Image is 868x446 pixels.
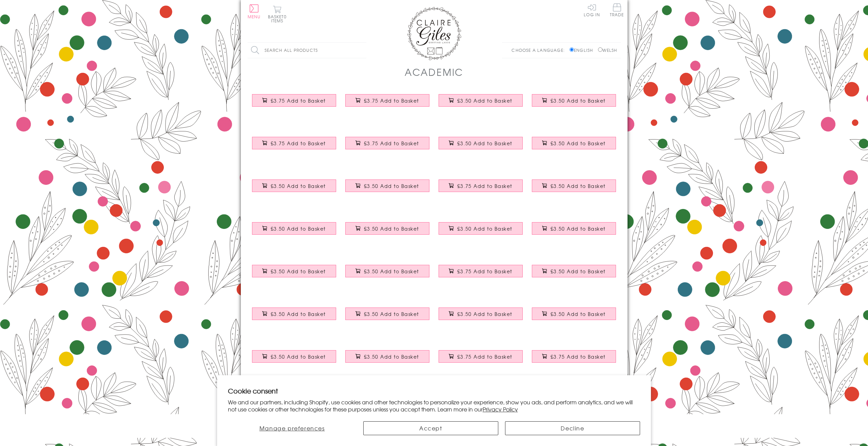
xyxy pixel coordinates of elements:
[364,311,419,317] span: £3.50 Add to Basket
[341,174,434,204] a: Good Luck on your 1st day of School Card, Pencils, Congratulations £3.50 Add to Basket
[345,94,429,107] button: £3.75 Add to Basket
[252,179,336,192] button: £3.50 Add to Basket
[551,183,606,189] span: £3.50 Add to Basket
[341,345,434,374] a: Congratulations on Graduation Card, Mortar Hats, Embellished with pompoms £3.50 Add to Basket
[551,97,606,104] span: £3.50 Add to Basket
[271,311,326,317] span: £3.50 Add to Basket
[364,225,419,232] span: £3.50 Add to Basket
[532,137,616,149] button: £3.50 Add to Basket
[405,65,463,79] h1: Academic
[532,265,616,277] button: £3.50 Add to Basket
[532,94,616,107] button: £3.50 Add to Basket
[570,47,596,53] label: English
[527,217,621,246] a: A Level Good Luck Card, Dotty Circle, Embellished with pompoms £3.50 Add to Basket
[434,260,527,289] a: Exam Congratulations Card, Top Banana, Embellished with a colourful tassel £3.75 Add to Basket
[610,3,624,18] a: Trade
[252,265,336,277] button: £3.50 Add to Basket
[512,47,568,53] p: Choose a language:
[345,137,429,149] button: £3.75 Add to Basket
[248,43,366,58] input: Search all products
[341,217,434,246] a: Good Luck in Nationals Card, Dots, Embellished with pompoms £3.50 Add to Basket
[248,260,341,289] a: Congratulations Graduation Card, Embellished with a padded star £3.50 Add to Basket
[551,353,606,360] span: £3.75 Add to Basket
[364,183,419,189] span: £3.50 Add to Basket
[434,89,527,118] a: Thank you Teacher Card, School, Embellished with pompoms £3.50 Add to Basket
[248,174,341,204] a: Good Luck Card, Pencil case, First Day of School, Embellished with pompoms £3.50 Add to Basket
[252,307,336,320] button: £3.50 Add to Basket
[457,140,513,147] span: £3.50 Add to Basket
[457,183,513,189] span: £3.75 Add to Basket
[439,265,523,277] button: £3.75 Add to Basket
[271,225,326,232] span: £3.50 Add to Basket
[598,47,617,53] label: Welsh
[527,302,621,332] a: Exam Good Luck Card, Blue Stars, Embellished with a padded star £3.50 Add to Basket
[228,421,356,435] button: Manage preferences
[551,311,606,317] span: £3.50 Add to Basket
[532,222,616,235] button: £3.50 Add to Basket
[598,47,602,52] input: Welsh
[271,353,326,360] span: £3.50 Add to Basket
[527,345,621,374] a: First Class Degree Congratulations Card, Embellished with a colourful tassel £3.75 Add to Basket
[345,350,429,363] button: £3.50 Add to Basket
[439,94,523,107] button: £3.50 Add to Basket
[434,345,527,374] a: Graduation Congratulations Card, Star, Embellished with a colourful tassel £3.75 Add to Basket
[248,4,261,19] button: Menu
[228,386,640,396] h2: Cookie consent
[341,89,434,118] a: Thank You Teacher Card, Medal & Books, Embellished with a colourful tassel £3.75 Add to Basket
[434,217,527,246] a: Exam Good Luck Card, Stars, Embellished with pompoms £3.50 Add to Basket
[252,137,336,149] button: £3.75 Add to Basket
[248,14,261,20] span: Menu
[439,179,523,192] button: £3.75 Add to Basket
[248,132,341,161] a: Thank You Teaching Assistant Card, Rosette, Embellished with a colourful tassel £3.75 Add to Basket
[527,260,621,289] a: Good Luck Card, Crayons, Good Luck on your First Day at School £3.50 Add to Basket
[341,132,434,161] a: Congratulations and Good Luck Card, Off to Uni, Embellished with pompoms £3.75 Add to Basket
[551,140,606,147] span: £3.50 Add to Basket
[363,421,498,435] button: Accept
[228,399,640,413] p: We and our partners, including Shopify, use cookies and other technologies to personalize your ex...
[271,14,287,24] span: 0 items
[434,302,527,332] a: GCSE Exam Good Luck Card, Banner, Embellished with pompoms £3.50 Add to Basket
[271,183,326,189] span: £3.50 Add to Basket
[527,174,621,204] a: Exam Good Luck Card, Pink Stars, Embellished with a padded star £3.50 Add to Basket
[248,217,341,246] a: Good Luck in your Finals Card, Dots, Embellished with pompoms £3.50 Add to Basket
[551,268,606,275] span: £3.50 Add to Basket
[248,89,341,118] a: Thank You Teacher Card, Trophy, Embellished with a colourful tassel £3.75 Add to Basket
[345,265,429,277] button: £3.50 Add to Basket
[532,179,616,192] button: £3.50 Add to Basket
[439,222,523,235] button: £3.50 Add to Basket
[252,222,336,235] button: £3.50 Add to Basket
[584,3,600,17] a: Log In
[407,7,461,60] img: Claire Giles Greetings Cards
[341,302,434,332] a: Congratulations Card, Star, GCS(yip)E(eeee) results, Embellished with pompoms £3.50 Add to Basket
[252,350,336,363] button: £3.50 Add to Basket
[439,350,523,363] button: £3.75 Add to Basket
[439,137,523,149] button: £3.50 Add to Basket
[434,174,527,204] a: Good Luck Exams Card, Rainbow, Embellished with a colourful tassel £3.75 Add to Basket
[364,268,419,275] span: £3.50 Add to Basket
[457,353,513,360] span: £3.75 Add to Basket
[259,424,325,432] span: Manage preferences
[527,89,621,118] a: Thank you Teaching Assistand Card, School, Embellished with pompoms £3.50 Add to Basket
[364,140,419,147] span: £3.75 Add to Basket
[364,353,419,360] span: £3.50 Add to Basket
[248,345,341,374] a: Congratulations Card, A Level results, Pink, Embellished with a padded star £3.50 Add to Basket
[271,268,326,275] span: £3.50 Add to Basket
[505,421,640,435] button: Decline
[345,179,429,192] button: £3.50 Add to Basket
[345,222,429,235] button: £3.50 Add to Basket
[271,97,326,104] span: £3.75 Add to Basket
[364,97,419,104] span: £3.75 Add to Basket
[457,225,513,232] span: £3.50 Add to Basket
[483,405,518,413] a: Privacy Policy
[527,132,621,161] a: Congratulations National Exam Results Card, Star, Embellished with pompoms £3.50 Add to Basket
[439,307,523,320] button: £3.50 Add to Basket
[252,94,336,107] button: £3.75 Add to Basket
[457,97,513,104] span: £3.50 Add to Basket
[434,132,527,161] a: Congratulations Card, exam results, Embellished with a padded star £3.50 Add to Basket
[271,140,326,147] span: £3.75 Add to Basket
[248,302,341,332] a: Graduation Card, Con-GRAD-ulations, Red block letters, with gold foil £3.50 Add to Basket
[360,43,366,58] input: Search
[570,47,574,52] input: English
[457,311,513,317] span: £3.50 Add to Basket
[268,5,287,23] button: Basket0 items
